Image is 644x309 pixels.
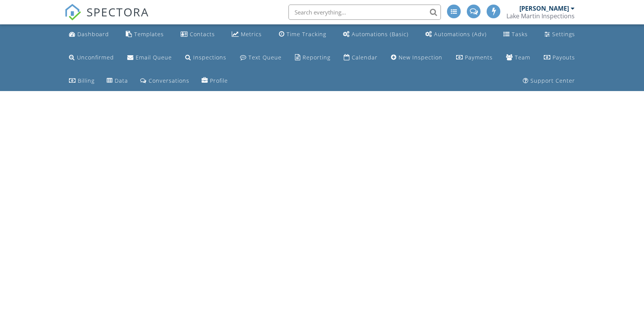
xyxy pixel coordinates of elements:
a: Automations (Advanced) [422,27,490,42]
div: Profile [210,77,228,84]
a: Templates [123,27,167,42]
div: [PERSON_NAME] [519,5,569,12]
div: Email Queue [136,54,172,61]
a: Reporting [292,51,333,65]
a: Payouts [541,51,578,65]
div: Team [515,54,530,61]
div: Templates [134,30,164,38]
a: Support Center [520,74,578,88]
div: Conversations [149,77,189,84]
a: New Inspection [388,51,445,65]
a: SPECTORA [64,10,149,26]
div: Automations (Adv) [434,30,487,38]
div: Payouts [553,54,575,61]
a: Text Queue [237,51,285,65]
span: SPECTORA [87,4,149,20]
input: Search everything... [288,5,441,20]
div: Automations (Basic) [352,30,409,38]
a: Calendar [341,51,381,65]
div: Dashboard [77,30,109,38]
a: Contacts [178,27,218,42]
a: Data [104,74,131,88]
img: The Best Home Inspection Software - Spectora [64,4,81,21]
div: Tasks [512,30,528,38]
a: Dashboard [66,27,112,42]
div: Calendar [352,54,378,61]
div: Reporting [303,54,330,61]
a: Automations (Basic) [340,27,412,42]
a: Conversations [137,74,192,88]
div: Inspections [193,54,226,61]
div: Unconfirmed [77,54,114,61]
div: Lake Martin Inspections [506,12,575,20]
div: Billing [78,77,95,84]
a: Team [503,51,533,65]
div: Data [115,77,128,84]
a: Unconfirmed [66,51,117,65]
div: Settings [552,30,575,38]
a: Billing [66,74,98,88]
div: Metrics [241,30,262,38]
a: Payments [453,51,496,65]
div: Payments [465,54,493,61]
div: Support Center [530,77,575,84]
div: Text Queue [248,54,282,61]
a: Metrics [229,27,265,42]
div: Time Tracking [287,30,326,38]
a: Time Tracking [276,27,329,42]
a: Inspections [182,51,229,65]
a: Email Queue [124,51,175,65]
div: Contacts [190,30,215,38]
div: New Inspection [399,54,442,61]
a: Tasks [500,27,531,42]
a: Company Profile [199,74,231,88]
a: Settings [541,27,578,42]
